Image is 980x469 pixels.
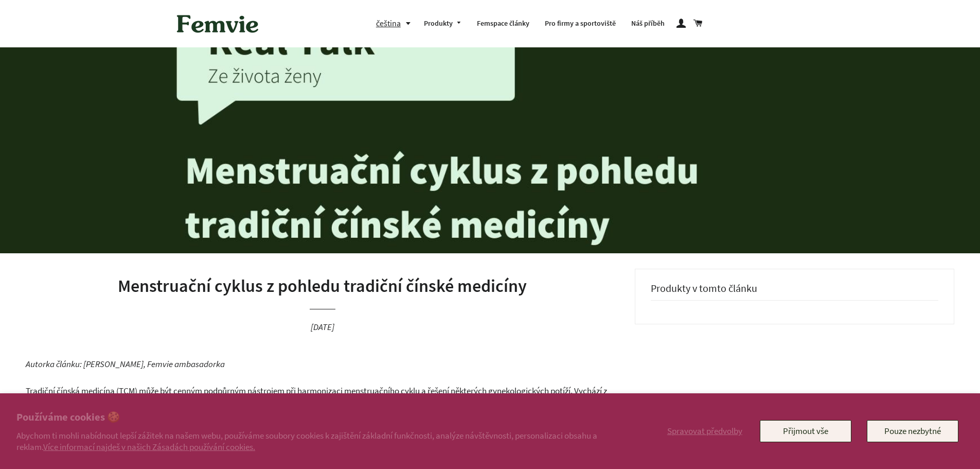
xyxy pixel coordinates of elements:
[665,420,744,442] button: Spravovat předvolby
[43,441,255,453] a: Více informací najdeš v našich Zásadách používání cookies.
[16,430,618,453] p: Abychom ti mohli nabídnout lepší zážitek na našem webu, používáme soubory cookies k zajištění zák...
[171,8,264,40] img: Femvie
[469,10,537,37] a: Femspace články
[667,425,742,437] span: Spravovat předvolby
[311,321,334,333] time: [DATE]
[26,385,607,410] span: Tradiční čínská medicína (TCM) může být cenným podpůrným nástrojem při harmonizaci menstruačního ...
[623,10,672,37] a: Náš příběh
[651,282,938,301] h3: Produkty v tomto článku
[26,274,619,299] h1: Menstruační cyklus z pohledu tradiční čínské medicíny
[867,420,958,442] button: Pouze nezbytné
[26,358,225,370] em: Autorka článku: [PERSON_NAME], Femvie ambasadorka
[537,10,623,37] a: Pro firmy a sportoviště
[760,420,851,442] button: Přijmout vše
[16,410,618,425] h2: Používáme cookies 🍪
[416,10,470,37] a: Produkty
[376,16,416,30] button: čeština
